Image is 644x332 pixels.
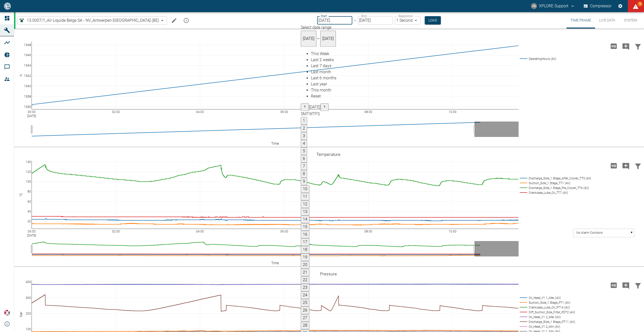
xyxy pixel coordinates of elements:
[301,117,307,125] button: 1
[398,14,413,18] label: Resolution
[181,15,191,26] button: mission info
[301,25,331,30] span: Select date range
[632,279,644,292] button: Filter Chart Data
[361,14,366,18] label: End
[301,170,307,178] button: 8
[632,40,644,53] button: Filter Chart Data
[620,40,632,53] button: Add comment
[301,231,309,239] button: 16
[311,58,334,62] span: Last 2 weeks
[301,140,307,148] button: 4
[301,148,307,155] button: 5
[311,69,336,75] div: Last month
[301,216,309,223] button: 14
[311,70,331,75] span: Last month
[315,112,317,116] span: Friday
[619,12,642,29] button: System
[311,75,336,81] div: Last 6 months
[311,82,327,87] span: Last year
[311,52,329,56] span: This Week
[301,112,303,116] span: Sunday
[301,193,309,201] button: 11
[301,269,309,276] button: 21
[301,314,309,322] button: 27
[616,2,625,11] button: Settings
[608,43,620,48] span: Load high Res
[620,279,632,292] button: Add comment
[301,178,307,185] button: 9
[320,31,336,47] button: [DATE]
[309,105,320,110] span: [DATE]
[303,112,307,116] span: Monday
[311,64,331,68] span: Last 7 days
[301,239,309,246] button: 17
[311,76,336,81] span: Last 6 months
[531,3,537,9] div: XS
[321,14,327,18] label: Start
[530,2,576,11] button: compressors@neaxplore.com
[311,63,336,69] div: Last 7 days
[301,322,309,329] button: 28
[4,3,11,9] img: logo
[19,17,159,23] a: 13.0007/1_Air Liquide Belge SA - NV_Antwerpen-[GEOGRAPHIC_DATA] (BE)
[395,16,421,25] div: 1 Second
[301,104,309,111] button: Previous month
[620,159,632,172] button: Add comment
[27,17,159,23] span: 13.0007/1_Air Liquide Belge SA - NV_Antwerpen-[GEOGRAPHIC_DATA] (BE)
[301,185,309,193] button: 10
[169,15,179,26] button: Edit machine
[608,163,620,168] span: Load high Res
[567,12,595,29] button: Time Frame
[301,254,309,261] button: 19
[358,16,393,25] input: MM/DD/YYYY
[317,16,352,25] input: MM/DD/YYYY
[320,104,329,111] button: Next month
[313,112,315,116] span: Thursday
[301,163,307,170] button: 7
[311,94,321,99] span: Reset
[301,292,309,299] button: 24
[307,112,309,116] span: Tuesday
[301,125,307,132] button: 2
[301,31,316,47] button: [DATE]
[301,223,309,231] button: 15
[425,16,441,25] button: Load
[608,282,620,287] span: Load high Res
[595,12,619,29] button: Live Data
[309,112,313,116] span: Wednesday
[301,208,309,216] button: 13
[301,307,309,314] button: 26
[303,36,314,41] span: [DATE]
[311,87,336,93] div: This month
[301,155,307,163] button: 6
[632,159,644,172] button: Filter Chart Data
[301,201,309,208] button: 12
[583,2,613,11] button: Compressor
[301,246,309,254] button: 18
[301,284,309,292] button: 23
[316,36,320,41] h5: –
[311,93,336,100] div: Reset
[301,261,309,269] button: 20
[637,2,642,7] span: 75
[301,299,309,307] button: 25
[301,276,309,284] button: 22
[4,310,10,316] img: Xplore Logo
[311,51,336,57] div: This Week
[311,81,336,87] div: Last year
[311,88,331,93] span: This month
[317,112,320,116] span: Saturday
[322,36,334,41] span: [DATE]
[354,17,356,23] p: –
[301,132,307,140] button: 3
[311,57,336,63] div: Last 2 weeks
[576,231,603,235] text: No Alarm Corridors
